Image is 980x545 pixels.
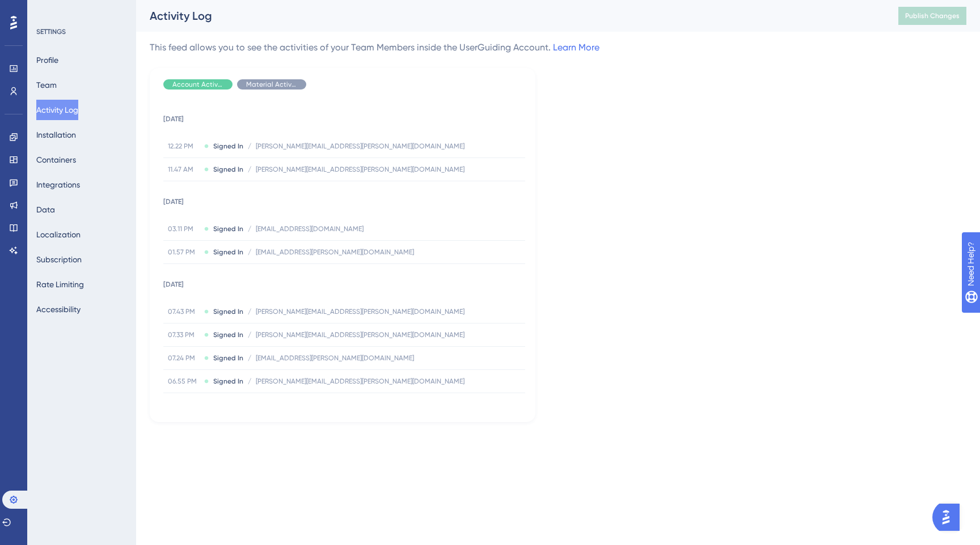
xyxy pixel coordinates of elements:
span: [PERSON_NAME][EMAIL_ADDRESS][PERSON_NAME][DOMAIN_NAME] [256,307,464,316]
span: / [248,330,251,339]
td: [DATE] [163,181,525,218]
button: Profile [36,50,58,70]
span: Publish Changes [905,11,960,20]
button: Accessibility [36,299,81,320]
span: 07.33 PM [168,330,200,339]
span: [EMAIL_ADDRESS][DOMAIN_NAME] [256,224,364,233]
span: 06.55 PM [168,377,200,386]
span: Signed In [213,377,243,386]
button: Data [36,199,55,220]
span: [PERSON_NAME][EMAIL_ADDRESS][PERSON_NAME][DOMAIN_NAME] [256,330,464,339]
span: Signed In [213,354,243,363]
td: [DATE] [163,99,525,135]
span: / [248,307,251,316]
span: / [248,377,251,386]
button: Rate Limiting [36,274,84,295]
span: / [248,165,251,174]
button: Activity Log [36,100,78,120]
span: [PERSON_NAME][EMAIL_ADDRESS][PERSON_NAME][DOMAIN_NAME] [256,165,464,174]
span: / [248,142,251,151]
span: Signed In [213,224,243,233]
button: Localization [36,224,81,245]
span: 01.57 PM [168,248,200,257]
button: Containers [36,150,76,170]
td: [DATE] [163,264,525,300]
span: 07.24 PM [168,354,200,363]
span: Signed In [213,142,243,151]
span: Signed In [213,307,243,316]
a: Learn More [553,42,599,53]
button: Publish Changes [898,7,966,25]
div: This feed allows you to see the activities of your Team Members inside the UserGuiding Account. [150,41,599,54]
button: Subscription [36,249,82,270]
span: / [248,224,251,233]
span: Need Help? [27,3,71,16]
button: Team [36,75,57,95]
span: 12.22 PM [168,142,200,151]
button: Installation [36,125,76,145]
span: [PERSON_NAME][EMAIL_ADDRESS][PERSON_NAME][DOMAIN_NAME] [256,142,464,151]
div: Activity Log [150,8,870,24]
iframe: UserGuiding AI Assistant Launcher [932,500,966,534]
span: [EMAIL_ADDRESS][PERSON_NAME][DOMAIN_NAME] [256,354,414,363]
span: Signed In [213,248,243,257]
span: Material Activity [246,80,297,89]
span: / [248,354,251,363]
button: Integrations [36,174,80,195]
span: [EMAIL_ADDRESS][PERSON_NAME][DOMAIN_NAME] [256,248,414,257]
span: 07.43 PM [168,307,200,316]
span: / [248,248,251,257]
span: Signed In [213,330,243,339]
span: [PERSON_NAME][EMAIL_ADDRESS][PERSON_NAME][DOMAIN_NAME] [256,377,464,386]
span: Account Activity [172,80,223,89]
span: 11.47 AM [168,165,200,174]
div: SETTINGS [36,27,128,36]
span: 03.11 PM [168,224,200,233]
span: Signed In [213,165,243,174]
